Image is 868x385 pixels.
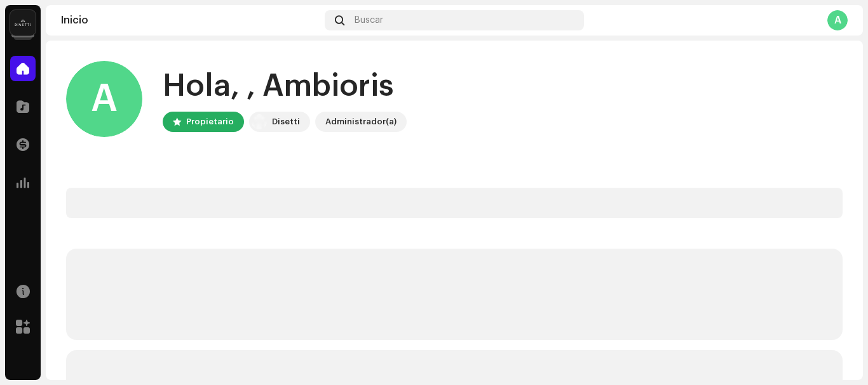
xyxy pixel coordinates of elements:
[163,66,407,107] div: Hola, , Ambioris
[66,61,142,137] div: A
[325,114,397,129] div: Administrador(a)
[355,15,383,25] span: Buscar
[61,15,320,25] div: Inicio
[186,114,234,129] div: Propietario
[827,10,848,30] div: A
[10,10,36,36] img: 02a7c2d3-3c89-4098-b12f-2ff2945c95ee
[272,114,300,129] div: Disetti
[252,114,267,129] img: 02a7c2d3-3c89-4098-b12f-2ff2945c95ee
